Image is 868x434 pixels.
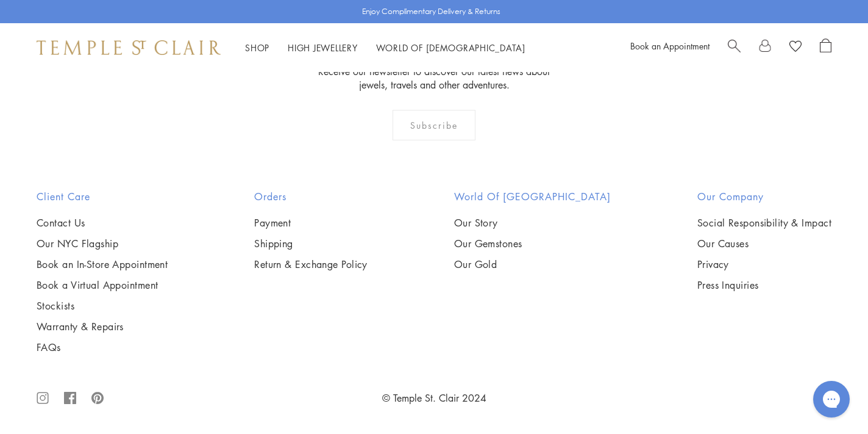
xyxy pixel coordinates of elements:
a: Open Shopping Bag [820,38,831,57]
a: Search [728,38,741,57]
a: High JewelleryHigh Jewellery [288,42,358,54]
a: Stockists [37,299,168,313]
a: Book an Appointment [630,40,710,52]
p: Enjoy Complimentary Delivery & Returns [362,5,500,18]
h2: Orders [254,189,368,204]
a: View Wishlist [789,38,802,57]
a: Book a Virtual Appointment [37,278,168,292]
a: Our Gemstones [454,237,611,250]
p: Receive our newsletter to discover our latest news about jewels, travels and other adventures. [311,65,558,92]
a: Privacy [697,258,831,271]
a: FAQs [37,341,168,354]
a: World of [DEMOGRAPHIC_DATA]World of [DEMOGRAPHIC_DATA] [376,42,525,54]
a: Payment [254,216,368,230]
a: Book an In-Store Appointment [37,258,168,271]
h2: Our Company [697,189,831,204]
a: Our Causes [697,237,831,250]
iframe: Gorgias live chat messenger [807,377,856,422]
a: Our NYC Flagship [37,237,168,250]
a: Shipping [254,237,368,250]
h2: Client Care [37,189,168,204]
img: Temple St. Clair [37,40,221,55]
a: Social Responsibility & Impact [697,216,831,230]
a: Our Story [454,216,611,230]
a: Contact Us [37,216,168,230]
nav: Main navigation [245,40,525,56]
a: ShopShop [245,42,269,54]
a: © Temple St. Clair 2024 [382,391,486,405]
a: Our Gold [454,258,611,271]
a: Press Inquiries [697,278,831,292]
a: Warranty & Repairs [37,320,168,333]
h2: World of [GEOGRAPHIC_DATA] [454,189,611,204]
a: Return & Exchange Policy [254,258,368,271]
div: Subscribe [393,110,476,140]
